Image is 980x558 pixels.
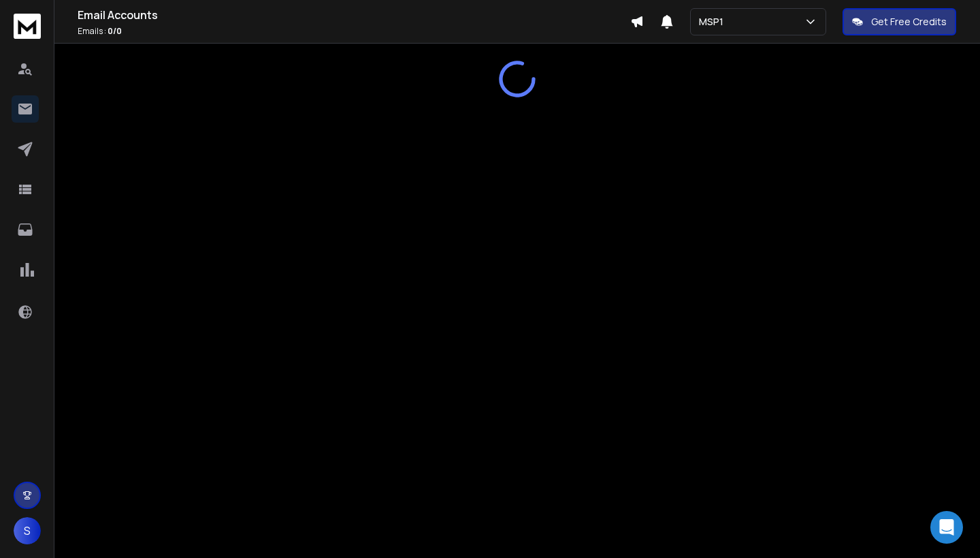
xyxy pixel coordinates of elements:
[78,7,630,23] h1: Email Accounts
[14,517,41,544] button: S
[843,8,956,35] button: Get Free Credits
[14,14,41,39] img: logo
[930,511,963,544] div: Open Intercom Messenger
[108,25,122,37] span: 0 / 0
[871,15,947,29] p: Get Free Credits
[699,15,729,29] p: MSP1
[78,26,630,37] p: Emails :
